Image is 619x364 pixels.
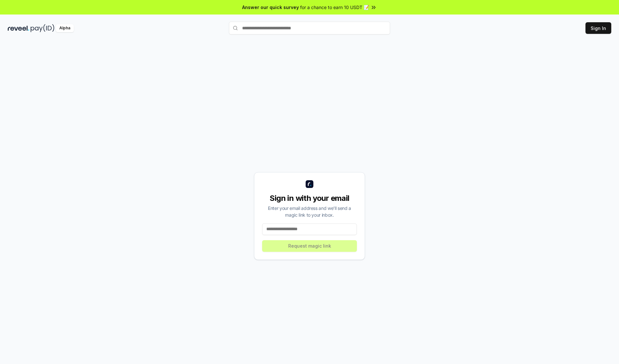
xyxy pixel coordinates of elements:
span: for a chance to earn 10 USDT 📝 [300,4,369,11]
img: reveel_dark [8,24,29,32]
div: Alpha [56,24,74,32]
span: Answer our quick survey [242,4,299,11]
img: pay_id [31,24,54,32]
img: logo_small [306,180,313,188]
button: Sign In [585,22,611,34]
div: Sign in with your email [262,193,357,203]
div: Enter your email address and we’ll send a magic link to your inbox. [262,205,357,218]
